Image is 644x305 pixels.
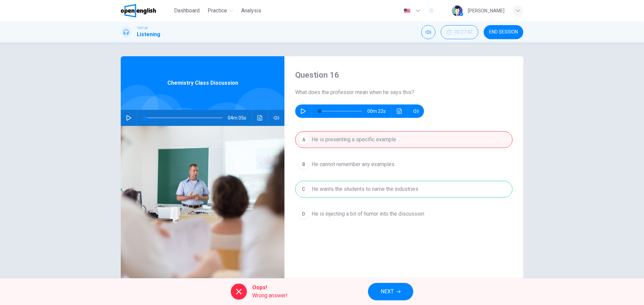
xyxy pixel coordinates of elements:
span: TOEFL® [137,26,148,30]
span: NEXT [381,287,394,296]
h4: Question 16 [295,70,513,80]
span: Chemistry Class Discussion [167,79,238,87]
span: END SESSION [489,29,518,35]
button: Practice [205,5,236,17]
div: Mute [421,25,435,39]
a: OpenEnglish logo [121,4,171,17]
img: OpenEnglish logo [121,4,156,17]
button: END SESSION [484,25,523,39]
span: 00m 22s [367,104,391,118]
button: Click to see the audio transcription [255,110,265,126]
span: What does the professor mean when he says this? [295,88,513,96]
span: 04m 05s [228,110,252,126]
button: NEXT [368,283,413,300]
button: 00:27:42 [441,25,478,39]
div: [PERSON_NAME] [468,7,504,15]
div: Hide [441,25,478,39]
span: Oops! [252,284,287,292]
button: Dashboard [171,5,202,17]
button: Click to see the audio transcription [394,104,405,118]
span: Dashboard [174,7,200,15]
img: en [403,8,411,13]
img: Chemistry Class Discussion [121,126,284,289]
span: Practice [208,7,227,15]
button: Analysis [238,5,264,17]
h1: Listening [137,30,160,39]
span: 00:27:42 [454,29,473,35]
span: Wrong answer! [252,292,287,300]
img: Profile picture [452,5,463,16]
span: Analysis [241,7,261,15]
